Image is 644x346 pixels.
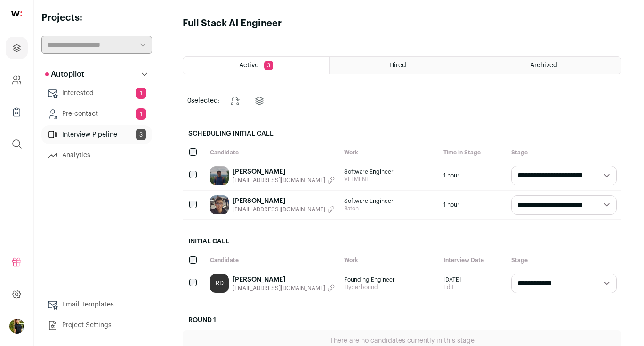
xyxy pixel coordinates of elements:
[344,276,434,283] span: Founding Engineer
[11,11,22,16] img: wellfound-shorthand-0d5821cbd27db2630d0214b213865d53afaa358527fdda9d0ea32b1df1b89c2c.svg
[239,62,258,69] span: Active
[41,316,152,335] a: Project Settings
[41,295,152,314] a: Email Templates
[344,205,434,212] span: Baton
[224,89,246,112] button: Change stage
[439,191,507,220] div: 1 hour
[210,166,229,185] img: 8bf1396185cb462ac2b37b1ba142b39cc59137bade249953ae4db6a3b10422e8
[530,62,557,69] span: Archived
[389,62,406,69] span: Hired
[183,123,621,144] h2: Scheduling Initial Call
[210,195,229,214] img: 2842599ea43ded557b632db16e1add01b64bf9e6807f824d9aed4337817c03fe.jpg
[344,283,434,291] span: Hyperbound
[475,57,621,74] a: Archived
[41,65,152,84] button: Autopilot
[233,284,325,292] span: [EMAIL_ADDRESS][DOMAIN_NAME]
[344,197,434,205] span: Software Engineer
[136,129,146,140] span: 3
[6,101,28,123] a: Company Lists
[443,283,461,291] a: Edit
[9,319,24,334] button: Open dropdown
[233,275,335,284] a: [PERSON_NAME]
[507,144,621,161] div: Stage
[264,61,273,70] span: 3
[136,108,146,120] span: 1
[6,69,28,91] a: Company and ATS Settings
[233,177,335,184] button: [EMAIL_ADDRESS][DOMAIN_NAME]
[439,144,507,161] div: Time in Stage
[439,161,507,190] div: 1 hour
[136,88,146,99] span: 1
[233,284,335,292] button: [EMAIL_ADDRESS][DOMAIN_NAME]
[41,11,152,24] h2: Projects:
[45,69,84,80] p: Autopilot
[183,310,621,330] h2: Round 1
[507,252,621,269] div: Stage
[330,57,475,74] a: Hired
[210,274,229,293] a: RD
[183,231,621,252] h2: Initial Call
[183,17,282,30] h1: Full Stack AI Engineer
[205,144,339,161] div: Candidate
[41,125,152,144] a: Interview Pipeline3
[439,252,507,269] div: Interview Date
[187,96,220,105] span: selected:
[233,206,325,213] span: [EMAIL_ADDRESS][DOMAIN_NAME]
[9,319,24,334] img: 20078142-medium_jpg
[233,196,335,206] a: [PERSON_NAME]
[6,37,28,59] a: Projects
[205,252,339,269] div: Candidate
[187,97,191,104] span: 0
[443,276,461,283] span: [DATE]
[339,144,439,161] div: Work
[233,177,325,184] span: [EMAIL_ADDRESS][DOMAIN_NAME]
[344,168,434,176] span: Software Engineer
[41,146,152,165] a: Analytics
[233,206,335,213] button: [EMAIL_ADDRESS][DOMAIN_NAME]
[233,167,335,177] a: [PERSON_NAME]
[41,84,152,103] a: Interested1
[339,252,439,269] div: Work
[41,105,152,123] a: Pre-contact1
[344,176,434,183] span: VELMENI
